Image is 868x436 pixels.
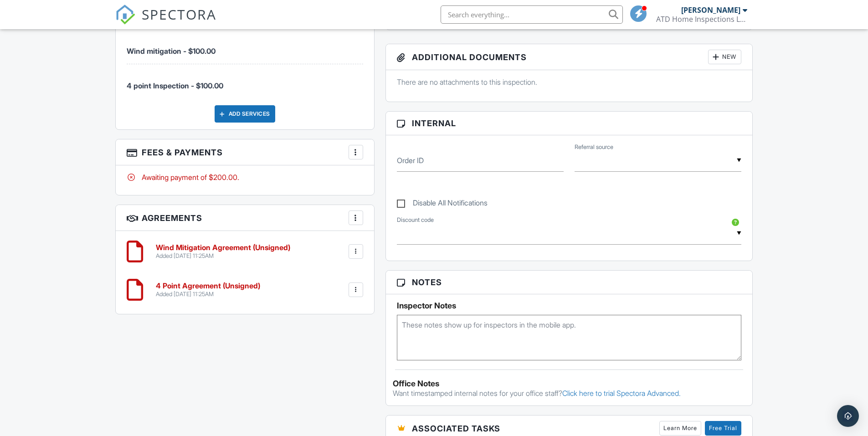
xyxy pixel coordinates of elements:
[127,30,363,64] li: Service: Wind mitigation
[386,271,753,294] h3: Notes
[441,5,623,24] input: Search everything...
[562,389,681,398] a: Click here to trial Spectora Advanced.
[386,44,753,70] h3: Additional Documents
[156,244,290,260] a: Wind Mitigation Agreement (Unsigned) Added [DATE] 11:25AM
[659,421,701,436] a: Learn More
[127,46,216,56] span: Wind mitigation - $100.00
[116,139,374,165] h3: Fees & Payments
[397,77,742,87] p: There are no attachments to this inspection.
[708,50,741,64] div: New
[575,143,613,151] label: Referral source
[393,379,746,388] div: Office Notes
[156,252,290,260] div: Added [DATE] 11:25AM
[115,12,216,31] a: SPECTORA
[397,301,742,310] h5: Inspector Notes
[397,199,488,210] label: Disable All Notifications
[127,172,363,182] div: Awaiting payment of $200.00.
[116,205,374,231] h3: Agreements
[397,155,424,165] label: Order ID
[656,15,747,24] div: ATD Home Inspections LLC
[156,282,260,298] a: 4 Point Agreement (Unsigned) Added [DATE] 11:25AM
[215,105,275,123] div: Add Services
[115,5,135,25] img: The Best Home Inspection Software - Spectora
[681,5,740,15] div: [PERSON_NAME]
[837,405,859,427] div: Open Intercom Messenger
[393,388,746,398] p: Want timestamped internal notes for your office staff?
[386,112,753,135] h3: Internal
[156,291,260,298] div: Added [DATE] 11:25AM
[705,421,741,436] a: Free Trial
[397,216,434,224] label: Discount code
[156,282,260,290] h6: 4 Point Agreement (Unsigned)
[127,64,363,98] li: Service: 4 point Inspection
[412,422,500,435] span: Associated Tasks
[142,5,216,24] span: SPECTORA
[156,244,290,252] h6: Wind Mitigation Agreement (Unsigned)
[127,81,223,90] span: 4 point Inspection - $100.00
